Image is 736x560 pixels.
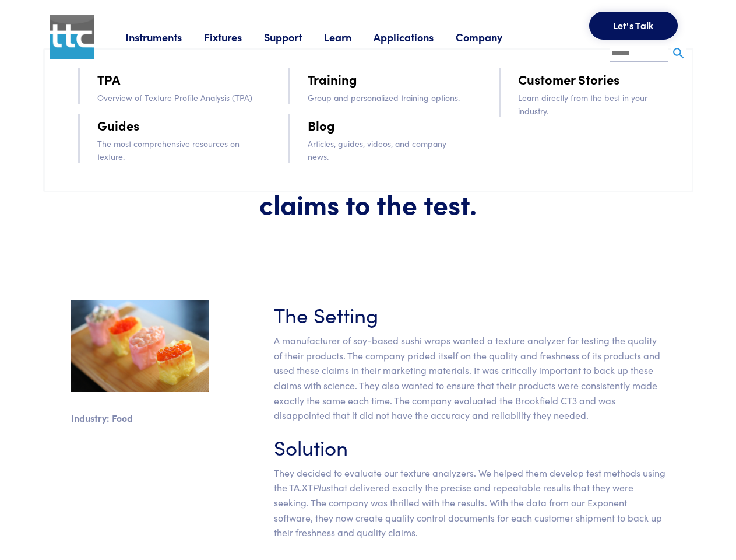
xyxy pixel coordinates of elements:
img: ttc_logo_1x1_v1.0.png [50,15,94,59]
p: A manufacturer of soy-based sushi wraps wanted a texture analyzer for testing the quality of thei... [274,333,665,423]
p: Overview of Texture Profile Analysis (TPA) [97,91,256,104]
a: Company [456,30,524,44]
a: TPA [97,69,120,89]
a: Fixtures [204,30,264,44]
p: Industry: Food [71,411,209,426]
button: Let's Talk [589,12,678,40]
a: Blog [308,115,335,135]
a: Customer Stories [518,69,619,89]
p: They decided to evaluate our texture analyzers. We helped them develop test methods using the TA.... [274,466,665,540]
h3: The Setting [274,300,665,328]
a: Guides [97,115,139,135]
h1: Putting marketing claims to the test. [223,153,513,220]
a: Applications [374,30,456,44]
p: Articles, guides, videos, and company news. [308,137,466,163]
a: Instruments [125,30,204,44]
h3: Solution [274,432,665,461]
em: Plus [313,481,330,494]
a: Learn [324,30,374,44]
a: Support [264,30,324,44]
img: soywrap.jpg [71,300,209,392]
p: The most comprehensive resources on texture. [97,137,256,163]
p: Group and personalized training options. [308,91,466,104]
p: Learn directly from the best in your industry. [518,91,677,117]
a: Training [308,69,357,89]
